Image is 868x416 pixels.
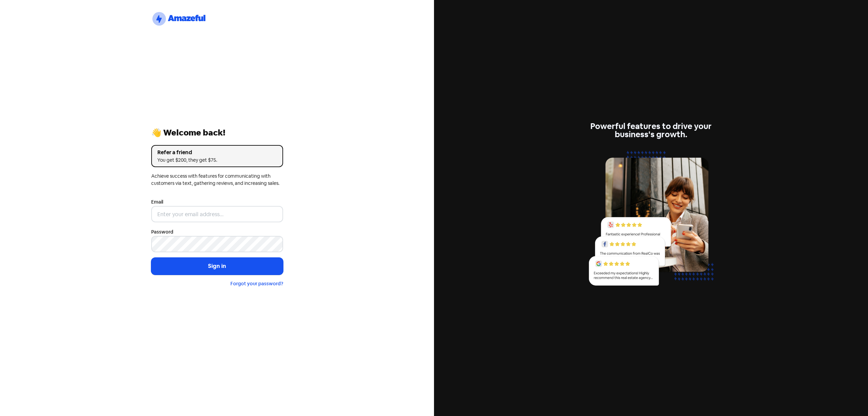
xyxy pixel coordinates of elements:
[151,173,283,187] div: Achieve success with features for communicating with customers via text, gathering reviews, and i...
[585,122,717,139] div: Powerful features to drive your business's growth.
[151,129,283,137] div: 👋 Welcome back!
[151,228,173,236] label: Password
[151,206,283,222] input: Enter your email address...
[151,258,283,275] button: Sign in
[230,281,283,287] a: Forgot your password?
[157,148,277,157] div: Refer a friend
[157,157,277,164] div: You get $200, they get $75.
[585,147,717,293] img: reviews
[151,198,163,206] label: Email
